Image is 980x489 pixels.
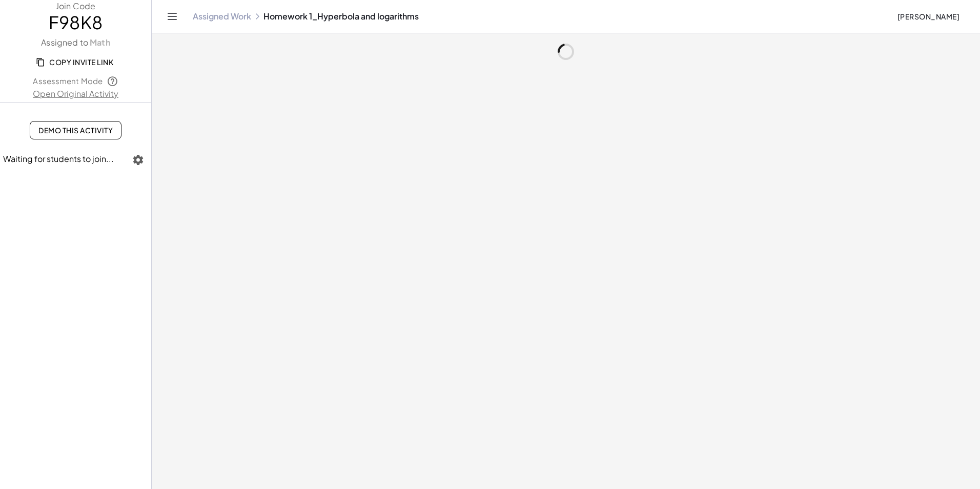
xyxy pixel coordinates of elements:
button: Copy Invite Link [30,53,121,71]
span: Copy Invite Link [38,57,113,67]
span: Demo This Activity [38,126,113,135]
a: Math [88,37,110,49]
label: Assigned to [41,37,110,49]
span: Waiting for students to join... [3,153,114,164]
span: [PERSON_NAME] [897,12,959,21]
a: Assigned Work [193,11,251,22]
button: [PERSON_NAME] [889,7,968,26]
a: Demo This Activity [30,121,121,139]
button: Toggle navigation [164,8,180,25]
